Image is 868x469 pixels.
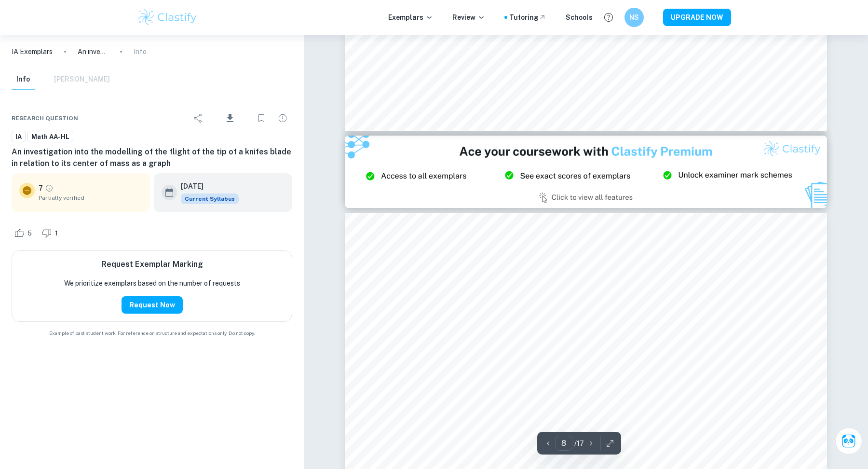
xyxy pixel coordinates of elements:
[624,8,644,27] button: NS
[12,69,35,90] button: Info
[252,109,271,128] div: Bookmark
[64,278,240,289] p: We prioritize exemplars based on the number of requests
[12,225,37,241] div: Like
[39,225,63,241] div: Dislike
[452,12,485,23] p: Review
[509,12,546,23] a: Tutoring
[45,184,54,193] a: Grade partially verified
[600,9,617,26] button: Help and Feedback
[12,330,292,337] span: Example of past student work. For reference on structure and expectations only. Do not copy.
[12,114,78,123] span: Research question
[566,12,593,23] a: Schools
[189,109,208,128] div: Share
[181,193,239,204] div: This exemplar is based on the current syllabus. Feel free to refer to it for inspiration/ideas wh...
[181,181,231,192] h6: [DATE]
[345,136,827,208] img: Ad
[101,259,203,270] h6: Request Exemplar Marking
[28,132,73,142] span: Math AA-HL
[22,229,37,238] span: 5
[12,132,25,142] span: IA
[210,106,250,131] div: Download
[663,9,731,26] button: UPGRADE NOW
[12,46,53,57] a: IA Exemplars
[388,12,433,23] p: Exemplars
[181,193,239,204] span: Current Syllabus
[835,428,862,455] button: Ask Clai
[39,183,43,193] p: 7
[122,296,183,314] button: Request Now
[629,12,640,23] h6: NS
[12,131,26,143] a: IA
[137,8,198,27] img: Clastify logo
[12,146,292,169] h6: An investigation into the modelling of the flight of the tip of a knifes blade in relation to its...
[39,193,142,202] span: Partially verified
[50,229,63,238] span: 1
[27,131,73,143] a: Math AA-HL
[134,46,147,57] p: Info
[574,438,584,449] p: / 17
[273,109,292,128] div: Report issue
[78,46,108,57] p: An investigation into the modelling of the flight of the tip of a knifes blade in relation to its...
